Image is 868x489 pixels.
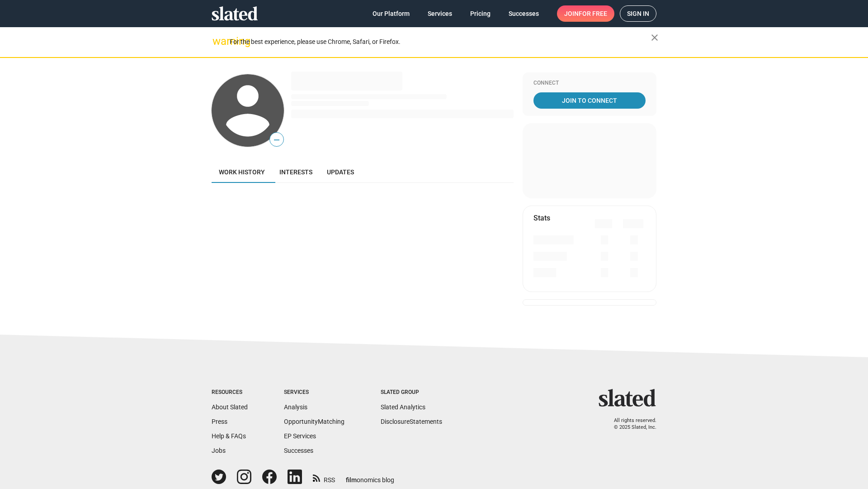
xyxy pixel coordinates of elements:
a: Analysis [284,403,307,411]
span: Our Platform [373,5,410,22]
a: Work history [212,161,272,183]
a: Our Platform [365,5,417,22]
div: For the best experience, please use Chrome, Safari, or Firefox. [230,36,651,48]
mat-icon: warning [212,36,223,47]
span: for free [579,5,607,22]
span: Pricing [470,5,491,22]
a: Slated Analytics [381,403,425,411]
mat-icon: close [649,32,660,43]
a: Interests [272,161,320,183]
span: Updates [327,168,354,176]
a: Services [420,5,459,22]
a: Updates [320,161,361,183]
div: Services [284,389,344,396]
span: Join To Connect [535,92,644,109]
div: Connect [533,80,646,87]
a: EP Services [284,432,316,440]
span: Successes [509,5,539,22]
span: Services [428,5,452,22]
a: About Slated [212,403,248,411]
a: Jobs [212,447,226,454]
a: DisclosureStatements [381,418,442,425]
span: Work history [219,168,265,176]
span: film [346,476,357,484]
span: Join [564,5,607,22]
mat-card-title: Stats [533,213,550,223]
a: OpportunityMatching [284,418,344,425]
p: All rights reserved. © 2025 Slated, Inc. [604,417,656,431]
div: Resources [212,389,248,396]
span: Interests [279,168,312,176]
a: Successes [284,447,313,454]
a: Help & FAQs [212,432,246,440]
a: Join To Connect [533,92,646,109]
a: Joinfor free [557,5,614,22]
span: Sign in [627,6,649,21]
div: Slated Group [381,389,442,396]
a: filmonomics blog [346,469,394,484]
a: Successes [501,5,546,22]
a: Press [212,418,227,425]
a: Pricing [463,5,498,22]
a: RSS [313,470,335,484]
span: — [270,134,283,146]
a: Sign in [620,5,656,22]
